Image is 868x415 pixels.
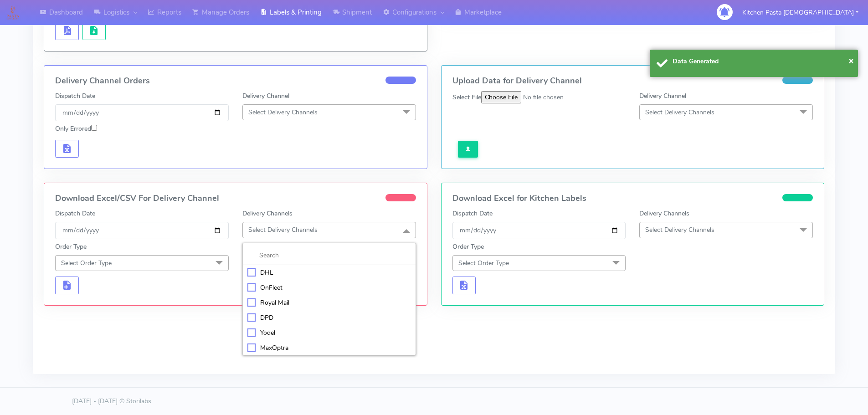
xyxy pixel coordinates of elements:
[55,91,95,101] label: Dispatch Date
[848,54,854,67] span: ×
[247,313,411,323] div: DPD
[645,108,714,117] span: Select Delivery Channels
[247,328,411,338] div: Yodel
[55,124,97,133] label: Only Errored
[735,3,865,22] button: Kitchen Pasta [DEMOGRAPHIC_DATA]
[452,242,484,251] label: Order Type
[247,343,411,353] div: MaxOptra
[248,225,318,234] span: Select Delivery Channels
[458,259,509,267] span: Select Order Type
[55,194,416,203] h4: Download Excel/CSV For Delivery Channel
[61,259,112,267] span: Select Order Type
[639,209,689,218] label: Delivery Channels
[242,209,293,218] label: Delivery Channels
[247,298,411,307] div: Royal Mail
[452,209,493,218] label: Dispatch Date
[55,77,416,86] h4: Delivery Channel Orders
[91,125,97,131] input: Only Errored
[645,225,714,234] span: Select Delivery Channels
[55,242,87,251] label: Order Type
[848,54,854,67] button: Close
[242,91,289,101] label: Delivery Channel
[247,268,411,277] div: DHL
[639,91,686,101] label: Delivery Channel
[55,209,95,218] label: Dispatch Date
[452,92,481,102] label: Select File
[673,56,851,66] div: Data Generated
[247,251,411,260] input: multiselect-search
[452,194,813,203] h4: Download Excel for Kitchen Labels
[247,283,411,292] div: OnFleet
[248,108,318,117] span: Select Delivery Channels
[452,77,813,86] h4: Upload Data for Delivery Channel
